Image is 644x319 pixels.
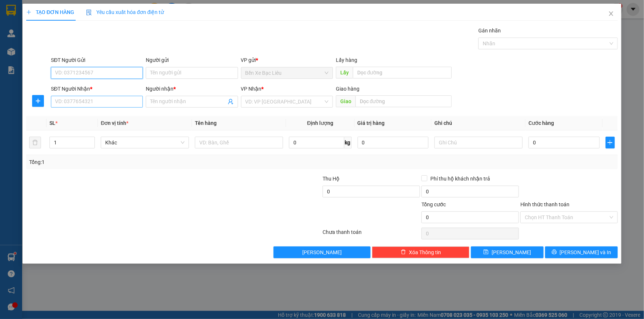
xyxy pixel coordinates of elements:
span: plus [26,10,31,15]
li: 995 [PERSON_NAME] [3,16,141,25]
span: [PERSON_NAME] [302,248,342,256]
input: Dọc đường [355,95,452,107]
li: 0946 508 595 [3,25,141,35]
b: GỬI : Bến Xe Bạc Liêu [3,46,103,58]
div: Người gửi [146,56,238,64]
div: SĐT Người Nhận [51,85,143,93]
span: Tên hàng [195,120,217,126]
input: Ghi Chú [434,137,523,148]
span: [PERSON_NAME] [492,248,531,256]
span: close [608,11,614,17]
input: 0 [358,137,429,148]
button: Close [601,4,621,24]
span: TẠO ĐƠN HÀNG [26,9,74,15]
button: [PERSON_NAME] [273,246,371,258]
span: Tổng cước [421,201,446,207]
input: Dọc đường [353,67,452,78]
span: environment [42,18,48,24]
span: printer [552,249,557,255]
div: Chưa thanh toán [322,228,421,241]
input: VD: Bàn, Ghế [195,137,283,148]
span: Khác [105,137,185,148]
button: delete [29,137,41,148]
span: phone [42,27,48,33]
span: Lấy [336,67,353,78]
span: save [483,249,489,255]
button: printer[PERSON_NAME] và In [545,246,618,258]
div: VP gửi [241,56,333,64]
label: Hình thức thanh toán [520,201,569,207]
button: plus [606,137,615,148]
span: kg [344,137,352,148]
span: Phí thu hộ khách nhận trả [427,175,493,183]
div: SĐT Người Gửi [51,56,143,64]
span: plus [32,98,44,104]
span: user-add [228,99,234,105]
span: Đơn vị tính [101,120,128,126]
span: plus [606,140,614,146]
span: Giao hàng [336,86,359,92]
th: Ghi chú [431,116,526,130]
span: SL [49,120,55,126]
img: icon [86,10,92,15]
span: VP Nhận [241,86,262,92]
b: Nhà Xe Hà My [42,5,98,14]
span: Xóa Thông tin [409,248,441,256]
span: Bến Xe Bạc Liêu [245,67,328,78]
span: Định lượng [307,120,333,126]
span: Cước hàng [528,120,554,126]
label: Gán nhãn [478,28,501,34]
div: Tổng: 1 [29,158,249,166]
button: save[PERSON_NAME] [471,246,544,258]
span: Giao [336,95,355,107]
span: Lấy hàng [336,57,357,63]
span: Giá trị hàng [358,120,385,126]
div: Người nhận [146,85,238,93]
span: delete [401,249,406,255]
span: Thu Hộ [323,176,340,182]
span: Yêu cầu xuất hóa đơn điện tử [86,9,164,15]
button: plus [32,95,44,107]
span: [PERSON_NAME] và In [560,248,612,256]
button: deleteXóa Thông tin [372,246,469,258]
